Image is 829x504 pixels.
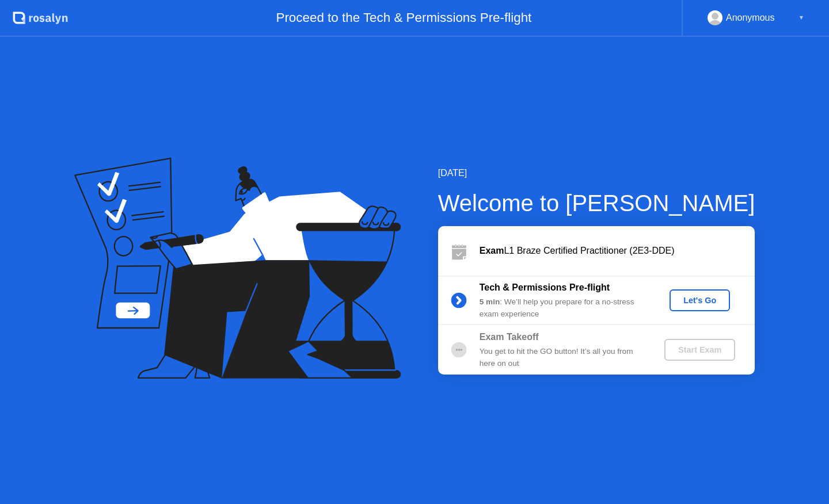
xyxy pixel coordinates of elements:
div: Welcome to [PERSON_NAME] [438,186,755,220]
div: Let's Go [674,296,725,305]
button: Let's Go [670,289,730,311]
div: You get to hit the GO button! It’s all you from here on out [480,346,645,369]
div: Start Exam [669,345,731,354]
div: : We’ll help you prepare for a no-stress exam experience [480,296,645,320]
b: Tech & Permissions Pre-flight [480,282,610,292]
button: Start Exam [664,339,735,361]
b: 5 min [480,297,500,306]
div: Anonymous [726,10,775,25]
div: ▼ [798,10,804,25]
div: L1 Braze Certified Practitioner (2E3-DDE) [480,244,755,258]
b: Exam Takeoff [480,332,539,342]
div: [DATE] [438,166,755,180]
b: Exam [480,246,504,255]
